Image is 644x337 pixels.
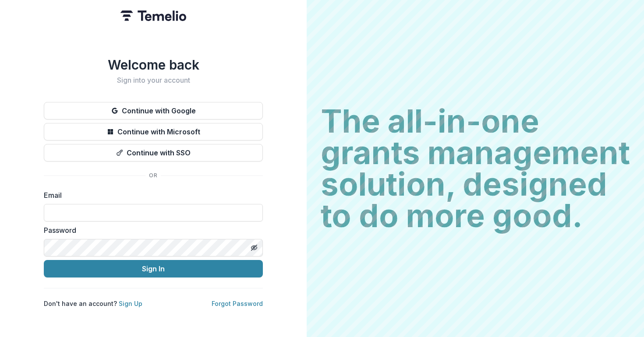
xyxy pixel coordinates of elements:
button: Continue with Google [44,102,263,119]
button: Continue with Microsoft [44,123,263,140]
label: Password [44,225,258,235]
h1: Welcome back [44,57,263,73]
button: Continue with SSO [44,144,263,161]
button: Toggle password visibility [247,241,261,255]
a: Forgot Password [212,300,263,307]
img: Temelio [120,11,186,21]
h2: Sign into your account [44,76,263,84]
a: Sign Up [119,300,142,307]
button: Sign In [44,260,263,277]
p: Don't have an account? [44,299,142,308]
label: Email [44,190,258,200]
